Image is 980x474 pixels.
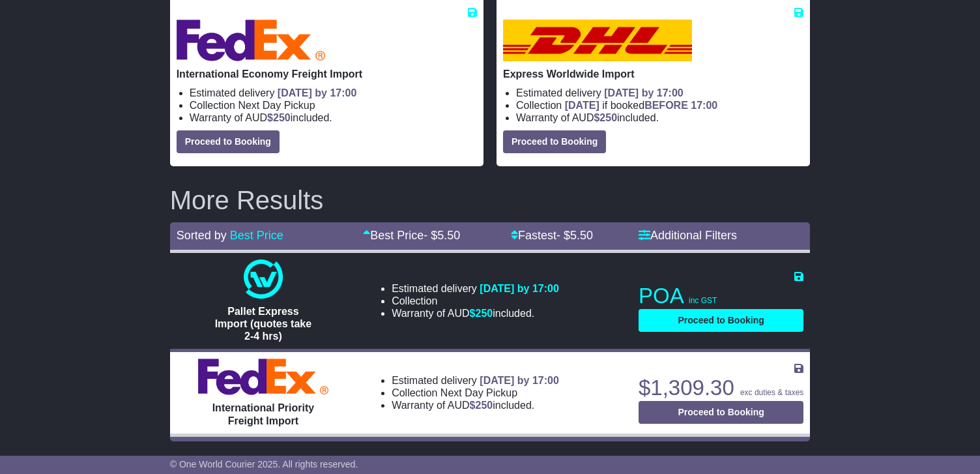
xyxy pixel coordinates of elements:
[516,87,803,99] li: Estimated delivery
[267,112,291,123] span: $
[475,308,493,319] span: 250
[392,374,559,387] li: Estimated delivery
[278,87,357,98] span: [DATE] by 17:00
[273,112,291,123] span: 250
[480,283,559,294] span: [DATE] by 17:00
[503,68,803,80] p: Express Worldwide Import
[480,375,559,386] span: [DATE] by 17:00
[740,388,803,397] span: exc duties & taxes
[604,87,684,98] span: [DATE] by 17:00
[556,229,593,242] span: - $
[475,400,493,411] span: 250
[392,282,559,295] li: Estimated delivery
[198,359,328,395] img: FedEx Express: International Priority Freight Import
[644,100,688,111] span: BEFORE
[230,229,283,242] a: Best Price
[565,100,717,111] span: if booked
[215,306,311,342] span: Pallet Express Import (quotes take 2-4 hrs)
[392,307,559,319] li: Warranty of AUD included.
[190,111,477,124] li: Warranty of AUD included.
[599,112,617,123] span: 250
[190,99,477,111] li: Collection
[177,130,280,153] button: Proceed to Booking
[244,259,283,299] img: One World Courier: Pallet Express Import (quotes take 2-4 hrs)
[440,387,517,398] span: Next Day Pickup
[470,308,493,319] span: $
[639,401,803,424] button: Proceed to Booking
[639,309,803,332] button: Proceed to Booking
[639,283,803,309] p: POA
[177,68,477,80] p: International Economy Freight Import
[170,459,358,469] span: © One World Courier 2025. All rights reserved.
[392,387,559,399] li: Collection
[177,229,227,242] span: Sorted by
[691,100,717,111] span: 17:00
[639,375,803,401] p: $1,309.30
[503,130,606,153] button: Proceed to Booking
[170,186,811,215] h2: More Results
[565,100,599,111] span: [DATE]
[212,402,314,426] span: International Priority Freight Import
[363,229,460,242] a: Best Price- $5.50
[392,295,559,307] li: Collection
[437,229,460,242] span: 5.50
[511,229,593,242] a: Fastest- $5.50
[516,99,803,111] li: Collection
[503,20,692,61] img: DHL: Express Worldwide Import
[424,229,460,242] span: - $
[392,399,559,411] li: Warranty of AUD included.
[639,229,737,242] a: Additional Filters
[238,100,315,111] span: Next Day Pickup
[516,111,803,124] li: Warranty of AUD included.
[470,400,493,411] span: $
[594,112,617,123] span: $
[177,20,326,61] img: FedEx Express: International Economy Freight Import
[570,229,593,242] span: 5.50
[689,296,717,305] span: inc GST
[190,87,477,99] li: Estimated delivery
